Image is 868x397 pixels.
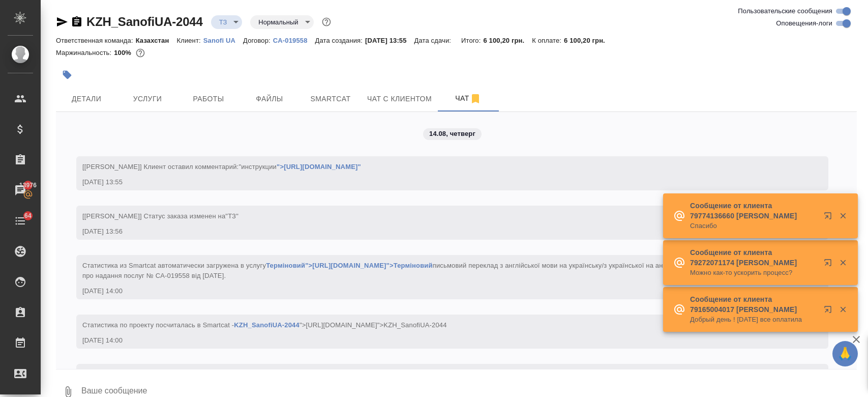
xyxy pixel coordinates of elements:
span: 64 [18,211,38,221]
button: 0.00 UAH; [134,46,147,60]
p: Сообщение от клиента 79165004017 [PERSON_NAME] [690,294,817,315]
p: Сообщение от клиента 79774136660 [PERSON_NAME] [690,201,817,221]
a: Sanofi UA [203,36,243,44]
a: ">[URL][DOMAIN_NAME]" [277,163,361,171]
button: Открыть в новой вкладке [818,299,842,324]
p: 6 100,20 грн. [564,37,613,44]
span: Файлы [245,93,294,105]
a: 64 [3,208,38,234]
button: Нормальный [255,18,301,26]
span: Cтатистика по проекту посчиталась в Smartcat - ">[URL][DOMAIN_NAME]">KZH_SanofiUA-2044 [82,321,447,329]
p: Можно как-то ускорить процесс? [690,268,817,278]
p: CA-019558 [273,37,315,44]
div: ТЗ [250,15,313,29]
span: 13976 [13,180,43,190]
span: Чат с клиентом [367,93,432,105]
p: Дата сдачи: [414,37,454,44]
a: KZH_SanofiUA-2044 [234,321,300,329]
span: Smartcat [306,93,355,105]
span: Оповещения-логи [776,18,832,29]
button: Скопировать ссылку для ЯМессенджера [56,16,68,28]
div: [DATE] 13:56 [82,226,793,237]
p: [DATE] 13:55 [365,37,414,44]
p: Sanofi UA [203,37,243,44]
button: Доп статусы указывают на важность/срочность заказа [320,15,333,29]
span: Детали [62,93,111,105]
a: KZH_SanofiUA-2044 [86,15,203,29]
a: 13976 [3,178,38,203]
button: ТЗ [216,18,230,26]
button: Скопировать ссылку [71,16,83,28]
span: [[PERSON_NAME]] Клиент оставил комментарий: [82,163,361,171]
p: Добрый день ! [DATE] все оплатила [690,315,817,325]
p: Итого: [461,37,483,44]
span: Работы [184,93,233,105]
span: Пользовательские сообщения [738,6,832,16]
div: [DATE] 13:55 [82,177,793,187]
span: "инструкции [238,163,361,171]
span: Чат [444,92,493,105]
p: Дата создания: [315,37,365,44]
button: Закрыть [832,258,853,267]
button: Закрыть [832,305,853,314]
a: CA-019558 [273,36,315,44]
svg: Отписаться [469,93,482,105]
div: [DATE] 14:00 [82,286,793,296]
p: 100% [114,49,134,56]
p: 6 100,20 грн. [483,37,532,44]
a: Терміновий">[URL][DOMAIN_NAME]">Терміновий [266,262,433,269]
span: Статистика из Smartcat автоматически загружена в услугу письмовий переклад з англійської мови на ... [82,262,794,279]
button: Открыть в новой вкладке [818,252,842,277]
p: Сообщение от клиента 79272071174 [PERSON_NAME] [690,247,817,268]
p: К оплате: [532,37,564,44]
button: Открыть в новой вкладке [818,206,842,230]
button: Добавить тэг [56,64,78,86]
span: Услуги [123,93,172,105]
p: Клиент: [176,37,203,44]
span: [[PERSON_NAME]] Статус заказа изменен на [82,212,238,220]
button: Закрыть [832,211,853,220]
div: ТЗ [211,15,243,29]
p: Казахстан [136,37,177,44]
p: Спасибо [690,221,817,231]
div: [DATE] 14:00 [82,335,793,346]
p: Маржинальность: [56,49,114,56]
span: "ТЗ" [225,212,238,220]
p: 14.08, четверг [429,129,475,139]
p: Договор: [243,37,273,44]
p: Ответственная команда: [56,37,136,44]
